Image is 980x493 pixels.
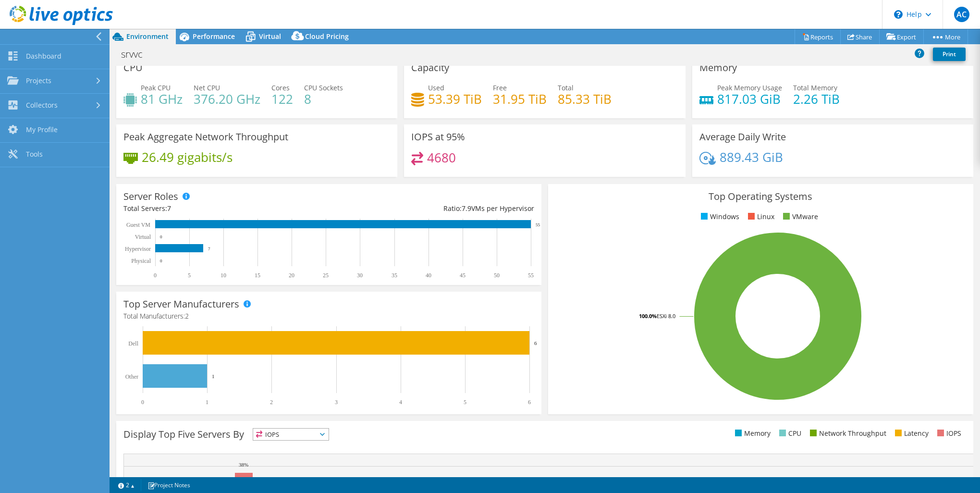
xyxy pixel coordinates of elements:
span: Peak CPU [141,83,171,92]
li: Windows [698,211,739,222]
h3: Memory [699,62,737,73]
text: 4 [399,399,402,406]
h4: 85.33 TiB [558,94,612,104]
text: 50 [494,272,500,279]
a: Print [933,48,966,61]
text: 7 [208,246,210,251]
h4: 31.95 TiB [493,94,547,104]
h4: 2.26 TiB [793,94,840,104]
h3: Peak Aggregate Network Throughput [123,132,288,142]
text: 6 [534,340,537,346]
text: 6 [528,399,531,406]
a: Project Notes [141,479,197,491]
span: Environment [126,32,169,41]
a: Export [879,29,924,44]
h4: Total Manufacturers: [123,311,534,321]
text: 0 [160,259,162,263]
h1: srvvc [117,49,158,60]
span: 7 [167,204,171,213]
h3: CPU [123,62,143,73]
h3: Capacity [411,62,449,73]
text: 35 [392,272,397,279]
li: IOPS [935,428,961,439]
span: 2 [185,311,189,320]
text: 15 [255,272,260,279]
h3: IOPS at 95% [411,132,465,142]
a: 2 [111,479,141,491]
text: 30 [357,272,363,279]
text: 0 [141,399,144,406]
span: Total Memory [793,83,837,92]
span: Performance [193,32,235,41]
text: 0 [160,234,162,239]
text: 25 [323,272,329,279]
h3: Top Server Manufacturers [123,299,239,309]
h4: 122 [271,94,293,104]
h4: 817.03 GiB [717,94,782,104]
text: Guest VM [126,222,150,228]
span: Net CPU [194,83,220,92]
div: Total Servers: [123,203,329,214]
text: 20 [289,272,294,279]
text: 38% [239,462,248,468]
a: Reports [795,29,841,44]
h4: 376.20 GHz [194,94,260,104]
text: 55 [528,272,534,279]
h4: 81 GHz [141,94,183,104]
text: Other [125,373,138,380]
span: AC [954,7,969,22]
text: 2 [270,399,273,406]
span: Free [493,83,507,92]
text: 1 [212,373,215,379]
h4: 889.43 GiB [720,152,783,162]
span: Total [558,83,574,92]
span: 7.9 [462,204,471,213]
text: 10 [220,272,226,279]
text: Virtual [135,234,151,240]
h3: Top Operating Systems [555,191,966,202]
h4: 8 [304,94,343,104]
div: Ratio: VMs per Hypervisor [329,203,534,214]
text: 3 [335,399,338,406]
h3: Server Roles [123,191,178,202]
a: Share [840,29,880,44]
text: Hypervisor [125,246,151,252]
span: Used [428,83,444,92]
text: 40 [426,272,431,279]
li: CPU [777,428,801,439]
li: Network Throughput [808,428,886,439]
span: Virtual [259,32,281,41]
text: 5 [464,399,466,406]
span: IOPS [253,429,329,440]
text: 0 [154,272,157,279]
text: 1 [206,399,208,406]
h3: Average Daily Write [699,132,786,142]
tspan: 100.0% [639,312,657,320]
text: 45 [460,272,465,279]
text: 5 [188,272,191,279]
span: CPU Sockets [304,83,343,92]
li: Latency [893,428,929,439]
svg: \n [894,10,903,19]
h4: 4680 [427,152,456,163]
text: Dell [128,340,138,347]
text: 55 [536,222,540,227]
text: Physical [131,258,151,264]
span: Peak Memory Usage [717,83,782,92]
a: More [923,29,968,44]
span: Cloud Pricing [305,32,349,41]
h4: 53.39 TiB [428,94,482,104]
h4: 26.49 gigabits/s [142,152,233,162]
tspan: ESXi 8.0 [657,312,675,320]
li: Linux [746,211,774,222]
li: Memory [733,428,771,439]
li: VMware [781,211,818,222]
span: Cores [271,83,290,92]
